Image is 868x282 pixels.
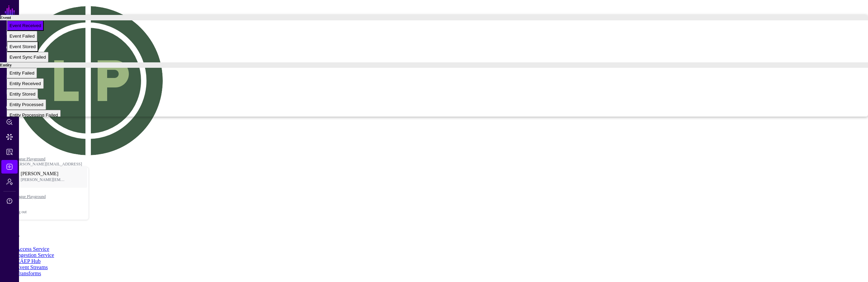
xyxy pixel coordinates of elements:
[21,171,66,177] span: [PERSON_NAME]
[9,55,46,60] span: Event Sync Failed
[16,246,49,252] a: Access Service
[9,81,41,86] span: Entity Received
[14,162,89,167] div: [PERSON_NAME][EMAIL_ADDRESS]
[14,157,45,161] a: League Playground
[9,34,35,39] span: Event Failed
[7,52,48,62] button: Event Sync Failed
[7,78,44,89] button: Entity Received
[7,31,37,41] button: Event Failed
[7,89,38,99] button: Entity Stored
[14,194,68,199] span: League Playground
[9,23,41,28] span: Event Received
[3,230,865,239] h2: Logs
[7,110,61,120] button: Entity Processing Failed
[1,145,18,159] a: Reports
[7,99,46,110] button: Entity Processed
[6,148,13,155] span: Reports
[14,6,163,155] img: svg+xml;base64,PHN2ZyB3aWR0aD0iNDQwIiBoZWlnaHQ9IjQ0MCIgdmlld0JveD0iMCAwIDQ0MCA0NDAiIGZpbGw9Im5vbm...
[14,209,88,215] div: Log out
[6,178,13,185] span: Admin
[7,20,44,31] button: Event Received
[7,41,38,52] button: Event Stored
[6,119,13,125] span: Policy Lens
[6,163,13,170] span: Logs
[16,258,41,264] a: CAEP Hub
[1,160,18,174] a: Logs
[9,44,36,49] span: Event Stored
[16,252,54,258] a: Ingestion Service
[14,186,88,207] a: League Playground
[16,264,48,270] a: Event Streams
[9,102,43,107] span: Entity Processed
[21,177,66,182] span: [PERSON_NAME][EMAIL_ADDRESS]
[1,115,18,129] a: Policy Lens
[6,134,13,140] span: Data Lens
[1,175,18,188] a: Admin
[9,113,58,118] span: Entity Processing Failed
[7,68,37,78] button: Entity Failed
[1,130,18,144] a: Data Lens
[4,4,16,19] a: SGNL
[9,70,34,76] span: Entity Failed
[9,92,35,97] span: Entity Stored
[6,198,13,204] span: Support
[16,270,41,276] a: Transforms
